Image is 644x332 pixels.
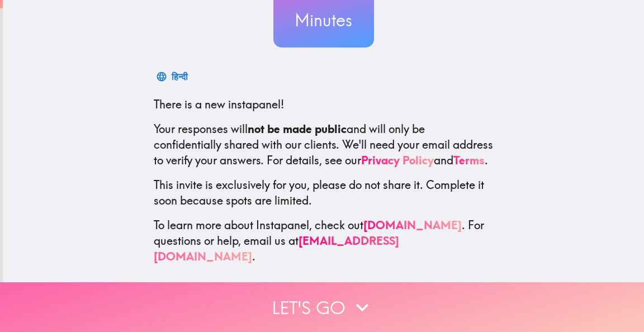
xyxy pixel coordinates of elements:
[453,153,485,167] a: Terms
[154,217,494,264] p: To learn more about Instapanel, check out . For questions or help, email us at .
[154,97,284,111] span: There is a new instapanel!
[273,8,374,32] h3: Minutes
[154,65,192,88] button: हिन्दी
[363,218,462,232] a: [DOMAIN_NAME]
[154,177,494,208] p: This invite is exclusively for you, please do not share it. Complete it soon because spots are li...
[361,153,434,167] a: Privacy Policy
[172,69,188,84] div: हिन्दी
[248,122,347,136] b: not be made public
[154,234,399,263] a: [EMAIL_ADDRESS][DOMAIN_NAME]
[154,121,494,168] p: Your responses will and will only be confidentially shared with our clients. We'll need your emai...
